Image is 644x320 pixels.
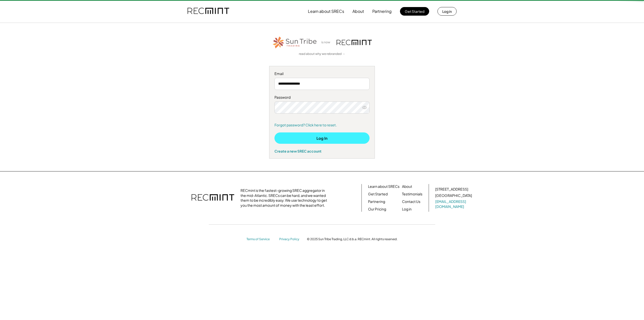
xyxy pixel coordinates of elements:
[402,199,420,204] a: Contact Us
[372,6,392,16] button: Partnering
[274,71,370,76] div: Email
[274,123,370,128] a: Forgot password? Click here to reset.
[191,189,234,207] img: recmint-logotype%403x.png
[352,6,364,16] button: About
[337,40,372,45] img: recmint-logotype%403x.png
[308,6,344,16] button: Learn about SRECs
[402,207,412,212] a: Log in
[274,95,370,100] div: Password
[402,184,412,189] a: About
[435,199,473,209] a: [EMAIL_ADDRESS][DOMAIN_NAME]
[368,207,386,212] a: Our Pricing
[187,3,229,20] img: recmint-logotype%403x.png
[402,192,422,197] a: Testimonials
[240,188,330,208] div: RECmint is the fastest-growing SREC aggregator in the mid-Atlantic. SRECs can be hard, and we wan...
[274,149,370,153] div: Create a new SREC account
[368,184,399,189] a: Learn about SRECs
[400,7,429,16] button: Get Started
[307,237,397,241] div: © 2025 Sun Tribe Trading, LLC d.b.a. RECmint. All rights reserved.
[279,237,302,241] a: Privacy Policy
[435,193,472,198] div: [GEOGRAPHIC_DATA]
[435,187,468,192] div: [STREET_ADDRESS]
[368,192,388,197] a: Get Started
[274,132,370,144] button: Log In
[299,52,345,56] a: read about why we rebranded →
[272,35,317,49] img: STT_Horizontal_Logo%2B-%2BColor.png
[320,40,334,45] div: is now
[247,237,274,241] a: Terms of Service
[437,7,457,16] button: Log in
[368,199,385,204] a: Partnering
